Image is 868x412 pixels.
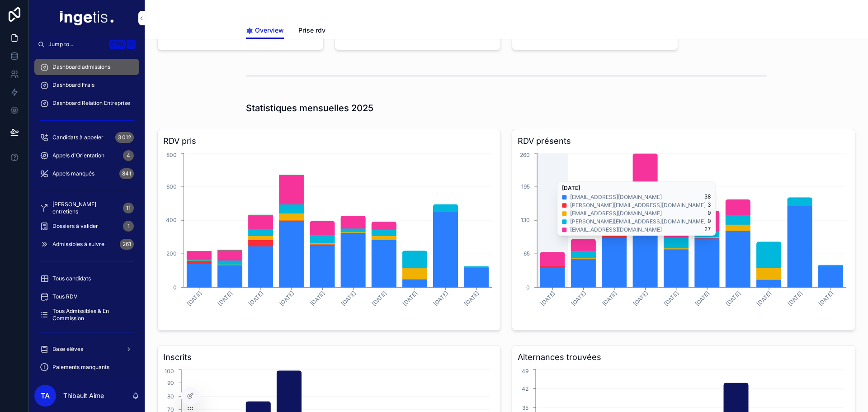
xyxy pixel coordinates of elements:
tspan: 260 [520,152,530,158]
span: Dashboard Relation Entreprise [52,99,130,107]
tspan: 0 [173,284,177,291]
span: Dossiers à valider [52,223,98,230]
span: [PERSON_NAME] entretiens [52,201,119,215]
span: Base élèves [52,346,83,353]
tspan: [DATE] [401,290,419,307]
a: Tous Admissibles & En Commission [34,307,139,323]
h3: RDV pris [163,135,495,147]
tspan: [DATE] [309,290,326,307]
tspan: [DATE] [432,290,449,307]
div: 841 [119,168,134,179]
tspan: 130 [521,217,530,223]
span: Dashboard admissions [52,63,110,71]
tspan: [DATE] [570,290,587,307]
p: Thibault Aime [63,391,104,400]
tspan: 42 [522,385,528,392]
span: Tous Admissibles & En Commission [52,308,130,322]
a: Prise rdv [298,22,325,40]
tspan: [DATE] [663,290,680,307]
tspan: [DATE] [247,290,264,307]
a: Dossiers à valider1 [34,218,139,234]
div: 11 [123,203,134,213]
tspan: 0 [526,284,530,291]
tspan: 100 [165,368,174,374]
a: Dashboard Frais [34,77,139,93]
tspan: [DATE] [693,290,711,307]
span: Admissibles à suivre [52,241,104,248]
span: Paiements manquants [52,364,109,371]
tspan: 600 [166,183,177,190]
tspan: [DATE] [217,290,234,307]
h3: Inscrits [163,351,495,364]
tspan: [DATE] [186,290,203,307]
img: App logo [60,11,113,25]
tspan: 49 [522,368,528,374]
tspan: [DATE] [725,290,742,307]
a: Candidats à appeler3 012 [34,129,139,146]
a: Appels d'Orientation4 [34,147,139,164]
span: Candidats à appeler [52,134,104,141]
div: chart [163,151,495,325]
div: scrollable content [29,52,145,379]
tspan: 35 [522,404,528,411]
button: Jump to...CtrlK [34,36,139,52]
span: Ctrl [109,40,126,49]
a: [PERSON_NAME] entretiens11 [34,200,139,216]
span: Jump to... [48,41,106,48]
tspan: [DATE] [755,290,773,307]
h1: Statistiques mensuelles 2025 [246,102,373,114]
a: Tous candidats [34,270,139,287]
span: Appels d'Orientation [52,152,104,159]
tspan: [DATE] [786,290,803,307]
tspan: 65 [524,250,530,257]
tspan: 400 [166,217,177,223]
div: 4 [123,150,134,161]
tspan: [DATE] [463,290,480,307]
a: Admissibles à suivre261 [34,236,139,252]
span: Appels manqués [52,170,94,177]
h3: RDV présents [518,135,849,147]
tspan: [DATE] [370,290,387,307]
span: TA [41,390,50,401]
a: Tous RDV [34,289,139,305]
a: Paiements manquants [34,359,139,375]
a: Overview [246,22,284,39]
a: Base élèves [34,341,139,357]
tspan: 80 [167,393,174,400]
span: Tous candidats [52,275,91,282]
tspan: 800 [166,152,177,158]
tspan: [DATE] [340,290,357,307]
div: 1 [123,221,134,232]
tspan: 200 [166,250,177,257]
span: Overview [255,26,284,35]
tspan: [DATE] [817,290,835,307]
tspan: 90 [167,379,174,386]
a: Dashboard admissions [34,59,139,75]
span: K [127,41,135,48]
tspan: [DATE] [278,290,295,307]
div: 3 012 [115,132,134,143]
span: Prise rdv [298,26,325,35]
span: Dashboard Frais [52,81,94,89]
div: 261 [120,239,134,250]
div: chart [518,151,849,325]
tspan: [DATE] [539,290,556,307]
span: Tous RDV [52,293,77,300]
a: Appels manqués841 [34,166,139,182]
tspan: [DATE] [632,290,649,307]
h3: Alternances trouvées [518,351,849,364]
tspan: [DATE] [601,290,618,307]
tspan: 195 [521,183,530,190]
a: Dashboard Relation Entreprise [34,95,139,111]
